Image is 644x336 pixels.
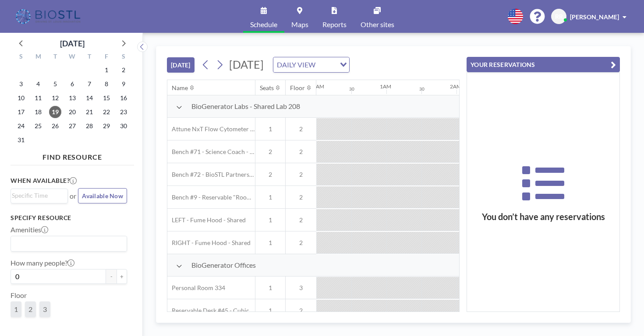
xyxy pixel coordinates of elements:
span: Saturday, August 16, 2025 [117,92,130,104]
span: Friday, August 8, 2025 [100,78,113,90]
div: 30 [419,86,425,92]
button: + [117,269,127,284]
span: Bench #71 - Science Coach - BioSTL Bench [167,148,255,156]
span: 2 [286,239,316,247]
span: 2 [286,148,316,156]
button: Available Now [78,188,127,203]
span: Monday, August 18, 2025 [32,106,44,118]
span: Tuesday, August 5, 2025 [49,78,61,90]
div: Search for option [11,236,127,251]
span: Bench #9 - Reservable "RoomZilla" Bench [167,193,255,201]
span: 1 [14,305,18,314]
div: M [30,52,47,63]
span: 1 [255,216,285,224]
span: Saturday, August 30, 2025 [117,120,130,132]
span: Thursday, August 21, 2025 [83,106,96,118]
span: Wednesday, August 27, 2025 [66,120,78,132]
div: 12AM [310,83,324,90]
span: 1 [255,239,285,247]
span: 2 [255,171,285,178]
span: BioGenerator Labs - Shared Lab 208 [191,102,300,111]
div: F [98,52,115,63]
span: Thursday, August 7, 2025 [83,78,96,90]
div: Search for option [273,57,349,72]
span: Saturday, August 2, 2025 [117,64,130,76]
span: Saturday, August 9, 2025 [117,78,130,90]
span: Tuesday, August 12, 2025 [49,92,61,104]
span: Monday, August 4, 2025 [32,78,44,90]
img: organization-logo [14,8,84,25]
div: 2AM [450,83,461,90]
div: S [115,52,132,63]
span: Tuesday, August 26, 2025 [49,120,61,132]
span: Sunday, August 24, 2025 [15,120,27,132]
span: Thursday, August 28, 2025 [83,120,96,132]
button: [DATE] [167,57,195,73]
span: Friday, August 22, 2025 [100,106,113,118]
span: Wednesday, August 6, 2025 [66,78,78,90]
input: Search for option [12,238,122,249]
span: Monday, August 11, 2025 [32,92,44,104]
div: Name [172,84,188,92]
span: 2 [286,193,316,201]
span: Saturday, August 23, 2025 [117,106,130,118]
div: Seats [260,84,274,92]
span: Friday, August 29, 2025 [100,120,113,132]
span: Wednesday, August 13, 2025 [66,92,78,104]
label: Floor [11,291,27,300]
span: Sunday, August 17, 2025 [15,106,27,118]
div: S [13,52,30,63]
span: Sunday, August 3, 2025 [15,78,27,90]
span: LEFT - Fume Hood - Shared [167,216,246,224]
button: - [106,269,117,284]
span: 2 [286,307,316,315]
span: Schedule [250,21,277,28]
span: Other sites [361,21,394,28]
h4: FIND RESOURCE [11,149,134,161]
span: Attune NxT Flow Cytometer - Bench #25 [167,125,255,133]
span: Friday, August 15, 2025 [100,92,113,104]
div: W [64,52,81,63]
span: Personal Room 334 [167,284,225,292]
span: DAILY VIEW [275,59,317,70]
span: 3 [286,284,316,292]
span: 2 [286,216,316,224]
div: 1AM [380,83,391,90]
h3: Specify resource [11,214,127,222]
div: T [47,52,64,63]
span: 2 [286,125,316,133]
span: Available Now [82,192,123,199]
label: Amenities [11,225,48,234]
span: 2 [28,305,32,314]
span: 3 [43,305,47,314]
div: 30 [349,86,354,92]
span: Wednesday, August 20, 2025 [66,106,78,118]
span: Maps [291,21,308,28]
span: 1 [255,284,285,292]
span: 2 [286,171,316,178]
span: RIGHT - Fume Hood - Shared [167,239,251,247]
span: 2 [255,148,285,156]
button: YOUR RESERVATIONS [467,57,620,72]
div: Floor [290,84,305,92]
span: Reports [322,21,347,28]
span: Sunday, August 10, 2025 [15,92,27,104]
span: or [70,192,76,200]
span: 1 [255,193,285,201]
div: T [81,52,98,63]
span: [DATE] [229,58,264,71]
label: How many people? [11,259,74,267]
span: Thursday, August 14, 2025 [83,92,96,104]
span: Friday, August 1, 2025 [100,64,113,76]
span: 1 [255,307,285,315]
span: Reservable Desk #45 - Cubicle Area (Office 206) [167,307,255,315]
div: [DATE] [60,37,85,49]
input: Search for option [12,191,63,200]
h3: You don’t have any reservations [467,211,619,222]
span: Tuesday, August 19, 2025 [49,106,61,118]
span: 1 [255,125,285,133]
span: Sunday, August 31, 2025 [15,134,27,146]
span: BioGenerator Offices [191,261,256,269]
span: RR [555,13,563,21]
input: Search for option [318,59,335,70]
